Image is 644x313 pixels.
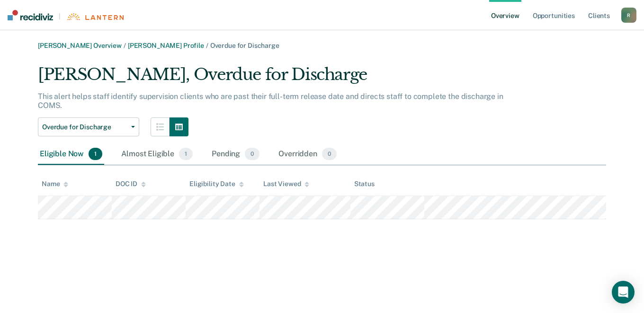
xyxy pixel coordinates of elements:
[38,92,503,110] p: This alert helps staff identify supervision clients who are past their full-term release date and...
[119,144,195,165] div: Almost Eligible1
[38,42,122,49] a: [PERSON_NAME] Overview
[354,180,375,188] div: Status
[116,180,146,188] div: DOC ID
[210,144,261,165] div: Pending0
[38,117,139,136] button: Overdue for Discharge
[612,281,635,304] div: Open Intercom Messenger
[263,180,309,188] div: Last Viewed
[38,65,521,92] div: [PERSON_NAME], Overdue for Discharge
[8,10,124,20] a: |
[245,148,259,160] span: 0
[8,10,53,20] img: Recidiviz
[210,42,279,49] span: Overdue for Discharge
[204,42,210,49] span: /
[42,180,68,188] div: Name
[89,148,102,160] span: 1
[189,180,244,188] div: Eligibility Date
[621,8,636,23] button: R
[179,148,193,160] span: 1
[38,144,104,165] div: Eligible Now1
[322,148,337,160] span: 0
[42,123,127,131] span: Overdue for Discharge
[53,12,66,20] span: |
[66,13,124,20] img: Lantern
[122,42,128,49] span: /
[277,144,339,165] div: Overridden0
[128,42,204,49] a: [PERSON_NAME] Profile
